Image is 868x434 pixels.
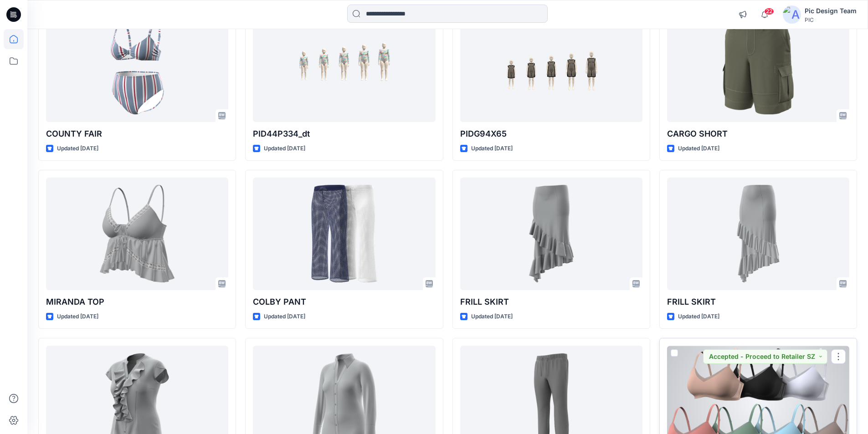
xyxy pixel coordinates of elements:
[667,128,849,140] p: CARGO SHORT
[805,16,857,23] div: PIC
[253,10,435,122] a: PID44P334_dt
[253,296,435,308] p: COLBY PANT
[667,296,849,308] p: FRILL SKIRT
[805,5,857,16] div: Pic Design Team
[264,312,305,322] p: Updated [DATE]
[678,144,719,153] p: Updated [DATE]
[57,144,98,153] p: Updated [DATE]
[764,8,774,15] span: 22
[253,178,435,290] a: COLBY PANT
[471,312,513,322] p: Updated [DATE]
[667,10,849,122] a: CARGO SHORT
[460,296,642,308] p: FRILL SKIRT
[46,296,228,308] p: MIRANDA TOP
[46,128,228,140] p: COUNTY FAIR
[460,178,642,290] a: FRILL SKIRT
[460,128,642,140] p: PIDG94X65
[678,312,719,322] p: Updated [DATE]
[783,5,801,24] img: avatar
[46,10,228,122] a: COUNTY FAIR
[471,144,513,153] p: Updated [DATE]
[667,178,849,290] a: FRILL SKIRT
[460,10,642,122] a: PIDG94X65
[46,178,228,290] a: MIRANDA TOP
[264,144,305,153] p: Updated [DATE]
[57,312,98,322] p: Updated [DATE]
[253,128,435,140] p: PID44P334_dt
